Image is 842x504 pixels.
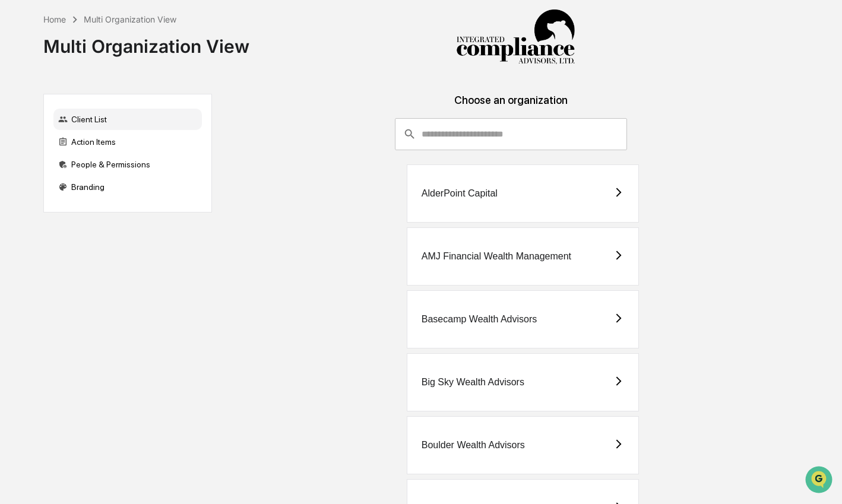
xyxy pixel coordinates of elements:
div: Big Sky Wealth Advisors [422,377,524,388]
div: Multi Organization View [43,26,249,57]
a: 🗄️Attestations [81,145,152,166]
div: AlderPoint Capital [422,188,498,199]
a: Powered byPylon [84,201,144,210]
a: 🖐️Preclearance [7,145,81,166]
p: How can we help? [12,25,216,44]
span: Pylon [118,201,144,210]
span: Attestations [98,150,147,161]
div: Boulder Wealth Advisors [422,440,525,451]
div: consultant-dashboard__filter-organizations-search-bar [395,118,626,150]
iframe: Open customer support [804,465,836,497]
div: Home [43,14,66,24]
div: Client List [53,109,202,130]
span: Data Lookup [24,172,75,184]
span: Preclearance [24,150,77,161]
div: 🖐️ [12,151,21,160]
a: 🔎Data Lookup [7,167,80,189]
button: Start new chat [202,94,216,109]
div: We're available if you need us! [40,103,150,112]
div: Action Items [53,131,202,153]
div: People & Permissions [53,154,202,175]
div: Branding [53,176,202,198]
div: Basecamp Wealth Advisors [422,314,537,325]
div: AMJ Financial Wealth Management [422,251,571,262]
div: 🔎 [12,173,21,183]
div: Choose an organization [221,94,801,118]
div: Multi Organization View [84,14,176,24]
img: 1746055101610-c473b297-6a78-478c-a979-82029cc54cd1 [12,91,33,112]
div: 🗄️ [86,151,96,160]
div: Start new chat [40,91,195,103]
img: Integrated Compliance Advisors [456,9,575,65]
